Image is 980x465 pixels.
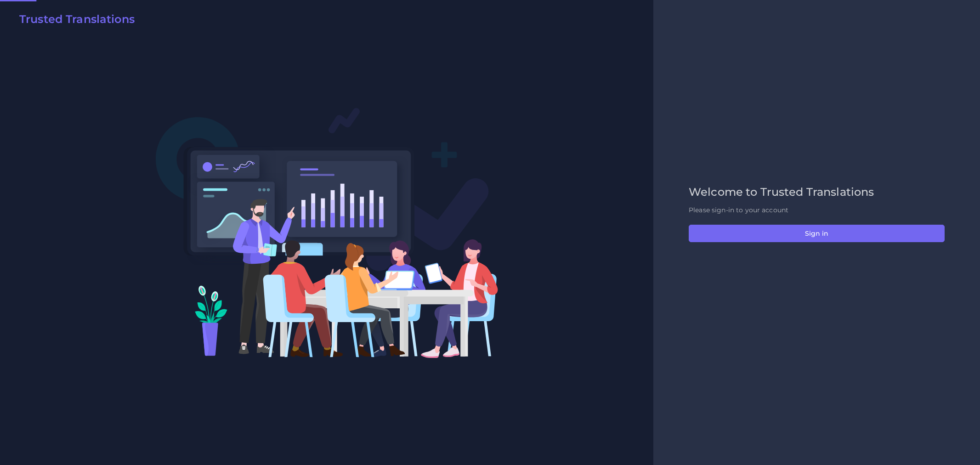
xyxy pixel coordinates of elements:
[689,205,945,215] p: Please sign-in to your account
[689,225,945,242] button: Sign in
[689,186,945,199] h2: Welcome to Trusted Translations
[155,107,498,358] img: Login V2
[13,13,135,29] a: Trusted Translations
[19,13,135,26] h2: Trusted Translations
